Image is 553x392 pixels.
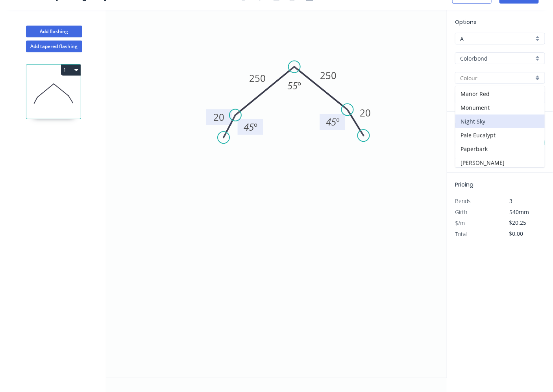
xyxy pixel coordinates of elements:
[360,106,371,119] tspan: 20
[455,219,465,227] span: $/m
[510,208,529,216] span: 540mm
[455,87,545,101] div: Manor Red
[455,181,473,189] span: Pricing
[455,18,477,26] span: Options
[288,80,298,92] tspan: 55
[61,65,81,76] button: 1
[460,35,534,43] input: Price level
[244,120,254,133] tspan: 45
[326,116,336,129] tspan: 45
[455,208,467,216] span: Girth
[26,41,82,52] button: Add tapered flashing
[455,101,545,115] div: Monument
[214,111,225,124] tspan: 20
[455,142,545,156] div: Paperbark
[455,230,467,238] span: Total
[336,116,340,129] tspan: º
[455,128,545,142] div: Pale Eucalypt
[320,69,337,82] tspan: 250
[26,26,82,37] button: Add flashing
[460,74,534,82] input: Colour
[455,197,471,205] span: Bends
[249,72,266,85] tspan: 250
[510,197,513,205] span: 3
[455,115,545,128] div: Night Sky
[460,54,534,63] input: Material
[106,10,447,378] svg: 0
[254,120,257,133] tspan: º
[298,80,301,92] tspan: º
[455,156,545,170] div: [PERSON_NAME]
